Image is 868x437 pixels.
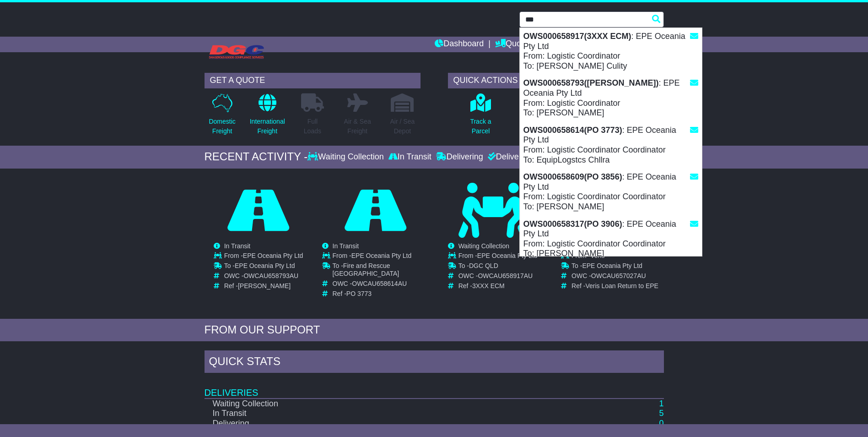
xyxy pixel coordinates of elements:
[571,272,658,282] td: OWC -
[205,323,664,337] div: FROM OUR SUPPORT
[523,78,659,87] strong: OWS000658793([PERSON_NAME])
[390,117,415,136] p: Air / Sea Depot
[346,290,372,297] span: PO 3773
[520,169,702,215] div: : EPE Oceania Pty Ltd From: Logistic Coordinator Coordinator To: [PERSON_NAME]
[590,252,604,259] span: Veris
[582,262,642,269] span: EPE Oceania Pty Ltd
[243,272,298,279] span: OWCAU658793AU
[469,93,491,141] a: Track aParcel
[591,272,646,279] span: OWCAU657027AU
[235,262,295,269] span: EPE Oceania Pty Ltd
[205,350,664,375] div: Quick Stats
[205,73,421,88] div: GET A QUOTE
[434,152,485,162] div: Delivering
[458,252,538,262] td: From -
[208,93,236,141] a: DomesticFreight
[523,126,622,135] strong: OWS000658614(PO 3773)
[238,282,291,290] span: [PERSON_NAME]
[659,419,663,428] a: 0
[301,117,324,136] p: Full Loads
[333,290,429,298] td: Ref -
[386,152,434,162] div: In Transit
[659,399,663,408] a: 1
[209,117,235,136] p: Domestic Freight
[205,150,308,164] div: RECENT ACTIVITY -
[485,152,531,162] div: Delivered
[435,37,484,52] a: Dashboard
[224,272,303,282] td: OWC -
[352,280,407,287] span: OWCAU658614AU
[571,282,658,290] td: Ref -
[205,409,561,419] td: In Transit
[448,73,664,88] div: QUICK ACTIONS
[477,252,538,259] span: EPE Oceania Pty Ltd
[520,216,702,262] div: : EPE Oceania Pty Ltd From: Logistic Coordinator Coordinator To: [PERSON_NAME]
[523,32,631,41] strong: OWS000658917(3XXX ECM)
[224,262,303,272] td: To -
[333,280,429,290] td: OWC -
[478,272,533,279] span: OWCAU658917AU
[469,262,498,269] span: DGC QLD
[523,219,622,229] strong: OWS000658317(PO 3906)
[520,28,702,75] div: : EPE Oceania Pty Ltd From: Logistic Coordinator To: [PERSON_NAME] Culity
[333,242,359,250] span: In Transit
[458,272,538,282] td: OWC -
[520,122,702,169] div: : EPE Oceania Pty Ltd From: Logistic Coordinator Coordinator To: EquipLogstcs Chllra
[523,172,622,181] strong: OWS000658609(PO 3856)
[250,117,285,136] p: International Freight
[224,252,303,262] td: From -
[224,282,303,290] td: Ref -
[472,282,505,290] span: 3XXX ECM
[205,419,561,429] td: Delivering
[351,252,412,259] span: EPE Oceania Pty Ltd
[458,262,538,272] td: To -
[571,262,658,272] td: To -
[520,75,702,121] div: : EPE Oceania Pty Ltd From: Logistic Coordinator To: [PERSON_NAME]
[243,252,303,259] span: EPE Oceania Pty Ltd
[458,282,538,290] td: Ref -
[571,252,658,262] td: From -
[585,282,658,290] span: Veris Loan Return to EPE
[333,262,429,280] td: To -
[344,117,371,136] p: Air & Sea Freight
[224,242,251,250] span: In Transit
[205,375,664,399] td: Deliveries
[495,37,549,52] a: Quote/Book
[333,262,399,277] span: Fire and Rescue [GEOGRAPHIC_DATA]
[333,252,429,262] td: From -
[205,399,561,409] td: Waiting Collection
[458,242,510,250] span: Waiting Collection
[659,409,663,418] a: 5
[470,117,491,136] p: Track a Parcel
[249,93,286,141] a: InternationalFreight
[307,152,386,162] div: Waiting Collection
